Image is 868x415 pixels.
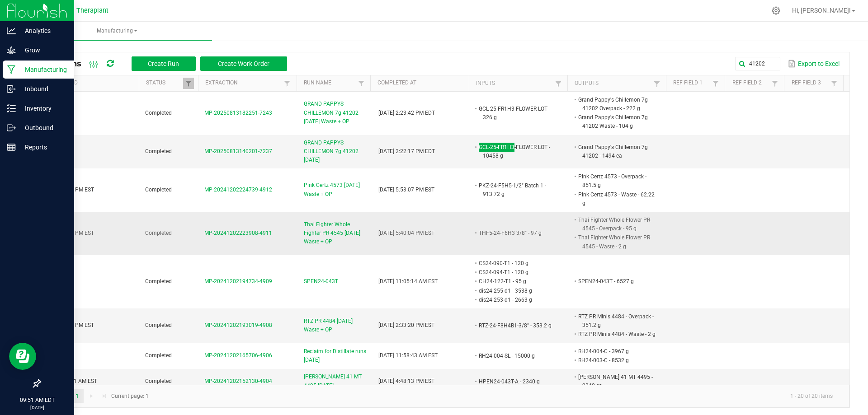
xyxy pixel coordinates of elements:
[577,143,656,160] li: Grand Pappy's Chillemon 7g 41202 - 1494 ea
[145,322,172,328] span: Completed
[477,268,556,277] li: CS24-094-T1 - 120 g
[378,187,434,193] span: [DATE] 5:53:07 PM EST
[732,79,769,87] a: Ref Field 2Sortable
[378,110,435,116] span: [DATE] 2:23:42 PM EDT
[40,385,849,408] kendo-pager: Current page: 1
[218,60,269,67] span: Create Work Order
[304,100,368,126] span: GRAND PAPPYS CHILLEMON 7g 41202 [DATE] Waste + OP
[378,322,434,328] span: [DATE] 2:33:20 PM EST
[477,295,556,304] li: dis24-253-d1 - 2663 g
[7,26,16,35] inline-svg: Analytics
[577,233,656,251] li: Thai Fighter Whole Flower PR 4545 - Waste - 2 g
[567,75,666,92] th: Outputs
[304,220,368,247] span: Thai Fighter Whole Fighter PR 4545 [DATE] Waste + OP
[16,142,70,153] p: Reports
[477,143,556,160] li: GCL-25-FR1H3-FLOWER LOT - 10458 g
[477,377,556,386] li: HPEN24-043T-A - 2340 g
[378,278,438,284] span: [DATE] 11:05:14 AM EST
[204,352,272,359] span: MP-20241202165706-4906
[304,277,338,286] span: SPEN24-043T
[792,79,829,87] a: Ref Field 3Sortable
[205,79,282,87] a: ExtractionSortable
[7,65,16,74] inline-svg: Manufacturing
[770,6,782,15] div: Manage settings
[282,78,292,89] a: Filter
[200,56,287,71] button: Create Work Order
[16,25,70,36] p: Analytics
[378,378,434,384] span: [DATE] 4:48:13 PM EST
[829,78,840,89] a: Filter
[577,330,656,339] li: RTZ PR Minis 4484 - Waste - 2 g
[477,181,556,199] li: PKZ-24-F5H5-1/2" Batch 1 - 913.72 g
[154,389,840,404] kendo-pager-info: 1 - 20 of 20 items
[146,79,183,87] a: StatusSortable
[710,78,721,89] a: Filter
[16,103,70,114] p: Inventory
[577,172,656,190] li: Pink Certz 4573 - Overpack - 851.5 g
[183,78,194,89] a: Filter
[145,148,172,154] span: Completed
[377,79,465,87] a: Completed AtSortable
[553,78,564,89] a: Filter
[7,46,16,55] inline-svg: Grow
[145,187,172,193] span: Completed
[651,78,662,89] a: Filter
[477,104,556,122] li: GCL-25-FR1H3-FLOWER LOT - 326 g
[477,277,556,286] li: CH24-122-T1 - 95 g
[304,79,356,87] a: Run NameSortable
[145,278,172,284] span: Completed
[477,286,556,295] li: dis24-255-d1 - 3538 g
[76,7,108,14] span: Theraplant
[477,259,556,268] li: CS24-090-T1 - 120 g
[7,84,16,93] inline-svg: Inbound
[7,143,16,152] inline-svg: Reports
[7,123,16,132] inline-svg: Outbound
[16,45,70,56] p: Grow
[22,27,212,35] span: Manufacturing
[145,352,172,359] span: Completed
[204,187,272,193] span: MP-20241202224739-4912
[477,321,556,330] li: RTZ-24-F8H4B1-3/8" - 353.2 g
[577,95,656,113] li: Grand Pappy's Chillemon 7g 41202 Overpack - 222 g
[132,56,196,71] button: Create Run
[577,215,656,233] li: Thai Fighter Whole Flower PR 4545 - Overpack - 95 g
[469,75,567,92] th: Inputs
[145,230,172,236] span: Completed
[148,60,179,67] span: Create Run
[47,79,135,87] a: ScheduledSortable
[145,378,172,384] span: Completed
[4,396,70,404] p: 09:51 AM EDT
[378,352,438,359] span: [DATE] 11:58:43 AM EST
[577,347,656,356] li: RH24-004-C - 3967 g
[304,347,368,364] span: Reclaim for Distillate runs [DATE]
[204,148,272,154] span: MP-20250813140201-7237
[71,389,84,403] a: Page 1
[47,56,294,71] div: All Runs
[145,110,172,116] span: Completed
[477,228,556,238] li: THF5-24-F6H3 3/8" - 97 g
[792,7,851,14] span: Hi, [PERSON_NAME]!
[673,79,710,87] a: Ref Field 1Sortable
[477,351,556,360] li: RH24-004-SL - 15000 g
[204,110,272,116] span: MP-20250813182251-7243
[304,139,368,165] span: GRAND PAPPYS CHILLEMON 7g 41202 [DATE]
[16,122,70,133] p: Outbound
[304,373,368,390] span: [PERSON_NAME] 41 MT 4495 [DATE]
[577,113,656,131] li: Grand Pappy's Chillemon 7g 41202 Waste - 104 g
[22,22,212,41] a: Manufacturing
[304,317,368,334] span: RTZ PR 4484 [DATE] Waste + OP
[378,230,434,236] span: [DATE] 5:40:04 PM EST
[577,190,656,208] li: Pink Certz 4573 - Waste - 62.22 g
[356,78,367,89] a: Filter
[16,84,70,94] p: Inbound
[4,404,70,411] p: [DATE]
[577,356,656,365] li: RH24-003-C - 8532 g
[204,278,272,284] span: MP-20241202194734-4909
[9,343,36,370] iframe: Resource center
[786,56,842,71] button: Export to Excel
[7,104,16,113] inline-svg: Inventory
[16,64,70,75] p: Manufacturing
[735,57,780,70] input: Search
[577,312,656,330] li: RTZ PR Minis 4484 - Overpack - 351.2 g
[378,148,435,154] span: [DATE] 2:22:17 PM EDT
